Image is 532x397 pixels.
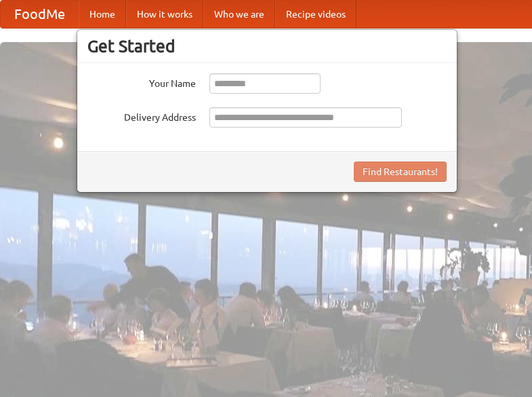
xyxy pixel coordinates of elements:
[79,1,126,28] a: Home
[203,1,275,28] a: Who we are
[87,107,196,124] label: Delivery Address
[1,1,79,28] a: FoodMe
[87,73,196,90] label: Your Name
[126,1,203,28] a: How it works
[87,36,447,56] h3: Get Started
[354,162,447,182] button: Find Restaurants!
[275,1,356,28] a: Recipe videos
